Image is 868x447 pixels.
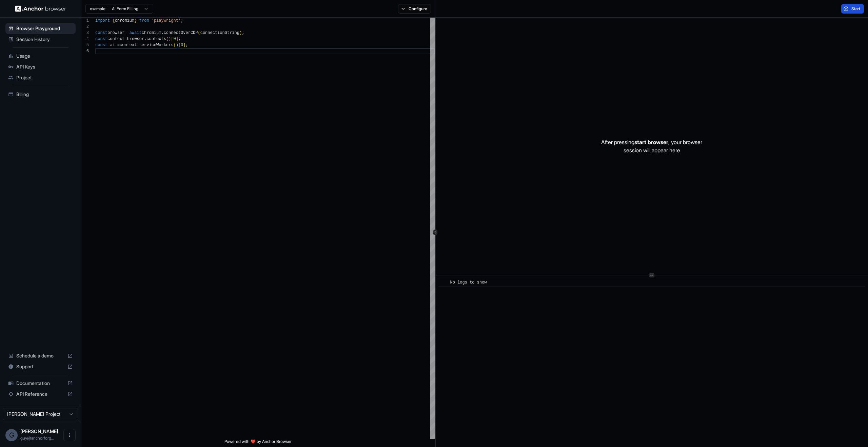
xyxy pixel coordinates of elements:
span: Guy Ben Simhon [20,428,58,434]
span: connectOverCDP [164,31,198,35]
span: 'playwright' [152,18,181,23]
span: ( [198,31,200,35]
span: [ [171,37,173,41]
div: Project [5,72,76,83]
span: = [124,31,127,35]
span: = [117,43,120,47]
span: Schedule a demo [16,352,65,359]
span: = [124,37,127,41]
span: example: [90,6,106,12]
span: start browser [634,139,668,145]
div: Documentation [5,378,76,389]
span: 0 [173,37,176,41]
div: API Reference [5,389,76,400]
span: Browser Playground [16,25,73,32]
span: Powered with ❤️ by Anchor Browser [224,439,292,447]
span: . [161,31,163,35]
span: API Reference [16,391,65,397]
button: Open menu [63,429,76,441]
span: const [95,37,107,41]
div: 3 [81,30,89,36]
span: { [112,18,115,23]
img: Anchor Logo [15,5,66,12]
span: Usage [16,53,73,59]
div: Schedule a demo [5,350,76,361]
span: contexts [146,37,166,41]
span: No logs to show [450,280,487,285]
span: context [107,37,124,41]
span: connectionString [200,31,239,35]
span: Billing [16,91,73,98]
div: Usage [5,51,76,61]
span: ) [239,31,242,35]
span: Start [851,6,861,12]
span: ; [181,18,183,23]
span: } [134,18,137,23]
div: 6 [81,48,89,54]
span: context [120,43,137,47]
span: chromium [115,18,135,23]
span: guy@anchorforge.io [20,435,54,441]
div: 5 [81,42,89,48]
span: serviceWorkers [139,43,174,47]
span: Project [16,74,73,81]
span: ; [242,31,244,35]
span: ] [176,37,178,41]
div: Session History [5,34,76,45]
span: const [95,31,107,35]
span: ; [186,43,188,47]
div: 1 [81,18,89,24]
div: Browser Playground [5,23,76,34]
span: ) [176,43,178,47]
button: Configure [398,4,431,14]
span: browser [107,31,124,35]
span: Support [16,363,65,370]
span: [ [178,43,181,47]
span: Session History [16,36,73,43]
div: API Keys [5,61,76,72]
span: ( [173,43,176,47]
span: browser [127,37,144,41]
p: After pressing , your browser session will appear here [601,138,702,154]
span: ) [169,37,171,41]
div: 2 [81,24,89,30]
span: . [144,37,146,41]
span: chromium [142,31,161,35]
span: ; [178,37,181,41]
span: ​ [442,279,445,286]
div: 4 [81,36,89,42]
span: await [130,31,142,35]
span: const [95,43,107,47]
div: Billing [5,89,76,100]
span: from [139,18,149,23]
span: Documentation [16,380,65,387]
span: API Keys [16,63,73,70]
span: import [95,18,110,23]
button: Start [841,4,864,14]
div: Support [5,361,76,372]
span: . [137,43,139,47]
span: ( [166,37,169,41]
span: 0 [181,43,183,47]
div: G [5,429,18,441]
span: ] [183,43,185,47]
span: ai [110,43,115,47]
